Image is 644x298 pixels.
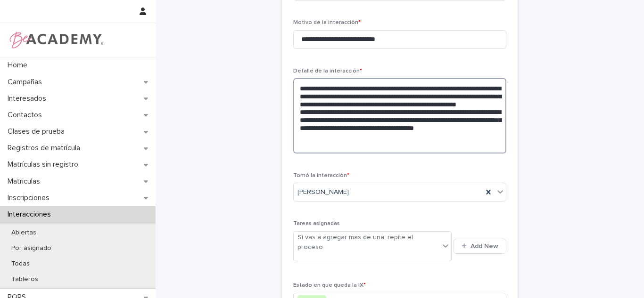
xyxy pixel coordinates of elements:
span: Detalle de la interacción [293,68,362,74]
p: Matriculas [4,177,48,186]
div: Si vas a agregar mas de una, repite el proceso [297,233,436,252]
span: [PERSON_NAME] [297,187,349,197]
p: Matrículas sin registro [4,160,86,169]
p: Contactos [4,111,50,120]
button: Add New [454,239,506,254]
p: Todas [4,260,37,268]
p: Por asignado [4,244,59,252]
span: Tareas asignadas [293,221,340,226]
img: WPrjXfSUmiLcdUfaYY4Q [8,31,104,49]
p: Tableros [4,275,46,283]
p: Registros de matrícula [4,144,88,153]
span: Add New [471,243,498,250]
p: Interesados [4,94,54,103]
p: Abiertas [4,229,44,237]
p: Interacciones [4,210,58,219]
p: Campañas [4,78,50,87]
span: Tomó la interacción [293,173,349,178]
span: Motivo de la interacción [293,20,361,25]
p: Inscripciones [4,193,57,202]
span: Estado en que queda la IX [293,282,366,288]
p: Home [4,61,35,70]
p: Clases de prueba [4,127,72,136]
